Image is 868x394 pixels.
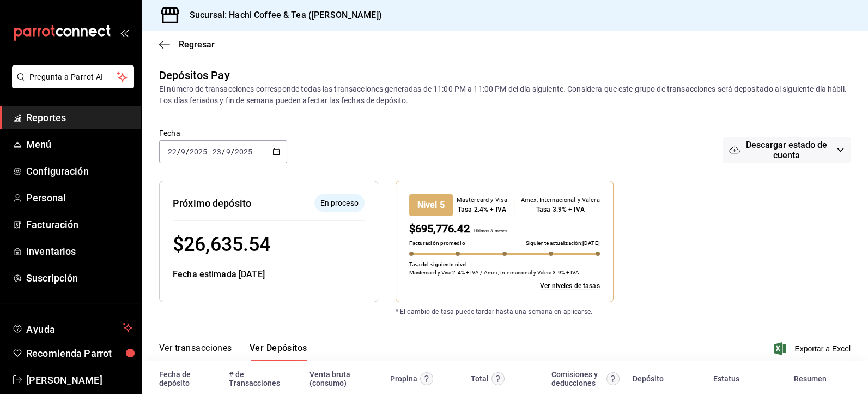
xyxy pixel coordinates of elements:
span: En proceso [315,198,362,209]
span: Personal [26,190,132,205]
p: Tasa del siguiente nivel [409,260,467,268]
button: Exportar a Excel [776,342,851,355]
input: -- [212,147,222,156]
div: # de Transacciones [229,370,296,387]
span: $ 26,635.54 [173,233,270,256]
span: / [186,147,189,156]
div: Estatus [713,374,739,383]
button: Ver Depósitos [250,343,307,361]
span: Suscripción [26,271,132,285]
div: Fecha estimada [DATE] [173,268,365,281]
div: Nivel 5 [409,194,453,216]
div: Amex, Internacional y Valera [521,196,600,205]
span: Descargar estado de cuenta [740,140,832,160]
p: Últimos 3 meses [470,228,507,237]
span: $695,776.42 [409,222,470,235]
div: Depósitos Pay [159,67,230,83]
p: Siguiente actualización: [526,239,600,247]
div: Depósito [633,374,664,383]
div: Tasa 2.4% + IVA [457,205,507,214]
div: Mastercard y Visa [457,196,507,205]
button: open_drawer_menu [120,28,129,37]
a: Ver todos los niveles de tasas [540,281,600,291]
svg: Las propinas mostradas excluyen toda configuración de retención. [420,372,433,385]
div: Fecha de depósito [159,370,216,387]
input: -- [226,147,231,156]
button: Descargar estado de cuenta [723,137,851,163]
span: Regresar [179,39,215,50]
p: Mastercard y Visa 2.4% + IVA / Amex, Internacional y Valera 3.9% + IVA [409,268,580,277]
button: Pregunta a Parrot AI [12,65,134,88]
input: -- [180,147,186,156]
div: El depósito aún no se ha enviado a tu cuenta bancaria. [314,194,365,212]
div: Venta bruta (consumo) [309,370,377,387]
span: Recomienda Parrot [26,346,132,361]
a: Pregunta a Parrot AI [8,79,134,91]
button: Regresar [159,39,215,50]
div: navigation tabs [159,343,307,361]
span: / [177,147,180,156]
label: Fecha [159,129,287,137]
svg: Este monto equivale al total de la venta más otros abonos antes de aplicar comisión e IVA. [491,372,505,385]
input: ---- [234,147,253,156]
span: [DATE] [582,240,600,246]
span: Pregunta a Parrot AI [29,71,117,83]
div: Comisiones y deducciones [551,370,604,387]
button: Ver transacciones [159,343,232,361]
span: / [231,147,234,156]
input: -- [167,147,177,156]
span: / [222,147,225,156]
input: ---- [189,147,208,156]
div: Propina [390,374,417,383]
span: Reportes [26,110,132,125]
span: Ayuda [26,321,118,334]
div: Próximo depósito [173,196,251,211]
div: El número de transacciones corresponde todas las transacciones generadas de 11:00 PM a 11:00 PM d... [159,83,851,106]
span: Facturación [26,217,132,232]
span: Menú [26,137,132,152]
span: Inventarios [26,244,132,259]
div: Total [471,374,489,383]
h3: Sucursal: Hachi Coffee & Tea ([PERSON_NAME]) [181,9,382,22]
div: Tasa 3.9% + IVA [521,205,600,214]
span: [PERSON_NAME] [26,373,132,387]
svg: Contempla comisión de ventas y propinas, IVA, cancelaciones y devoluciones. [606,372,620,385]
p: Facturación promedio [409,239,465,247]
span: - [209,147,211,156]
span: Configuración [26,164,132,178]
div: * El cambio de tasa puede tardar hasta una semana en aplicarse. [378,289,733,317]
div: Resumen [794,374,827,383]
